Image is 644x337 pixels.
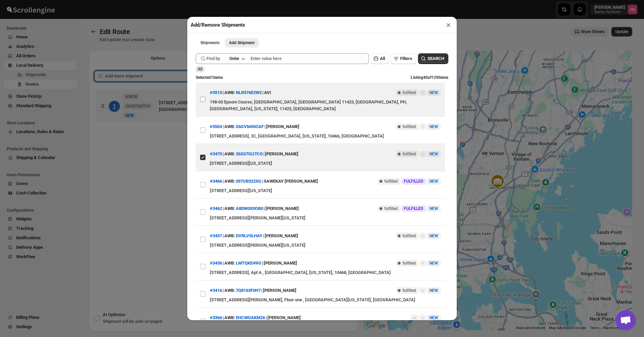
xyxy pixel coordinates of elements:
button: #3416 [210,288,222,293]
span: FULFILLED [404,179,423,184]
button: #3436 [210,261,222,266]
span: NEW [429,179,438,184]
span: AWB: [224,233,235,239]
span: AWB: [224,260,235,267]
div: | | [210,230,298,242]
span: AWB: [224,89,235,96]
span: fulfilled [402,90,416,95]
div: [STREET_ADDRESS][PERSON_NAME], Floor one , [GEOGRAPHIC_DATA][US_STATE], [GEOGRAPHIC_DATA] [210,297,441,303]
span: - [422,124,423,129]
div: [PERSON_NAME] [263,284,296,297]
button: NLR376E2W2 [236,90,262,95]
div: [PERSON_NAME] [265,148,298,160]
span: NEW [429,261,438,266]
button: #3462 [210,206,222,211]
input: Enter value here [251,53,369,64]
button: S6GVM45OAF [236,124,264,129]
div: | | [210,175,318,187]
span: AWB: [224,178,235,185]
span: fulfilled [402,233,416,239]
span: fulfilled [402,124,416,129]
span: Shipments [200,40,220,45]
span: AWB: [224,287,235,294]
button: #3366 [210,315,222,320]
span: fulfilled [402,261,416,266]
div: [PERSON_NAME] [266,121,299,133]
button: 097UB322XG [236,179,261,184]
div: AVI [264,87,271,99]
span: fulfilled [402,151,416,157]
div: [PERSON_NAME] [265,203,299,215]
span: NEW [429,288,438,293]
button: 7Q8163F0H7 [236,288,261,293]
span: All [198,67,202,71]
div: | | [210,121,299,133]
span: -- [413,315,416,320]
span: - [422,288,423,293]
span: - [422,151,423,157]
button: 26SS7GU7CO [236,151,263,156]
span: FULFILLED [404,206,423,211]
span: NEW [429,124,438,129]
button: All [371,53,389,64]
a: Open chat [616,310,636,330]
div: SAWEKAY [PERSON_NAME] [264,175,318,187]
div: Selected Shipments [89,65,358,286]
div: [STREET_ADDRESS][PERSON_NAME][US_STATE] [210,242,441,249]
div: [STREET_ADDRESS][PERSON_NAME][US_STATE] [210,215,441,221]
span: - [422,90,423,95]
button: SEARCH [418,53,448,64]
span: NEW [429,315,438,320]
span: Find by [206,55,220,62]
span: All [380,56,385,61]
button: DVRLV0LHAY [236,233,262,238]
div: [PERSON_NAME] [264,257,297,269]
span: Add Shipment [229,40,255,45]
span: Selected 1 items [196,75,223,80]
button: × [444,20,453,30]
span: SEARCH [427,55,444,62]
button: LMTQKE49IS [236,261,261,266]
div: | | [210,312,301,324]
span: AWB: [224,205,235,212]
span: AWB: [224,123,235,130]
span: AWB: [224,151,235,157]
div: [STREET_ADDRESS][US_STATE] [210,160,441,167]
span: fulfilled [384,179,398,184]
button: EHCWOAKM26 [236,315,265,320]
div: | | [210,257,297,269]
span: AWB: [224,314,235,321]
div: [STREET_ADDRESS], 2C, [GEOGRAPHIC_DATA], [US_STATE], 10466, [GEOGRAPHIC_DATA] [210,133,441,140]
button: A8DW0X0OB0 [236,206,263,211]
span: NEW [429,206,438,211]
button: #3466 [210,179,222,184]
button: #3504 [210,124,222,129]
div: [STREET_ADDRESS][US_STATE] [210,187,441,194]
span: fulfilled [402,288,416,293]
span: Listing 40 of 129 items [411,75,448,80]
span: fulfilled [384,206,398,211]
span: NEW [429,152,438,156]
button: #3470 [210,151,222,156]
span: - [422,315,423,320]
div: Order [229,56,239,61]
h2: Add/Remove Shipments [191,22,245,28]
div: | | [210,148,298,160]
div: [PERSON_NAME] [265,230,298,242]
span: - [422,233,423,239]
span: - [422,261,423,266]
button: Order [225,54,249,63]
span: NEW [429,234,438,238]
button: #3513 [210,90,222,95]
div: | | [210,87,271,99]
div: [PERSON_NAME] [267,312,301,324]
div: | | [210,203,299,215]
span: Filters [400,56,412,61]
button: #3437 [210,233,222,238]
div: 198-05 Epsom Course, [GEOGRAPHIC_DATA], [GEOGRAPHIC_DATA] 11423, [GEOGRAPHIC_DATA], PH, [GEOGRAPH... [210,99,441,112]
span: NEW [429,90,438,95]
div: | | [210,284,296,297]
div: [STREET_ADDRESS], Apt A , [GEOGRAPHIC_DATA], [US_STATE], 10468, [GEOGRAPHIC_DATA] [210,269,441,276]
button: Filters [391,53,416,64]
